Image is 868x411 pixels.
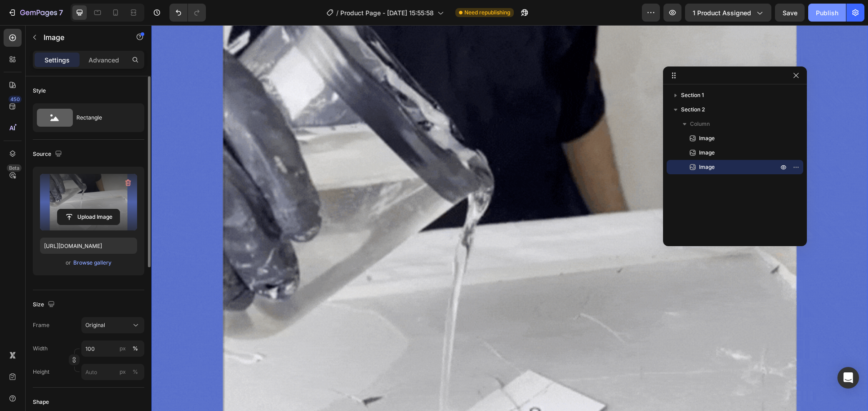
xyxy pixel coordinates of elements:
[9,96,22,103] div: 450
[693,8,751,18] span: 1 product assigned
[57,209,120,225] button: Upload Image
[681,105,705,114] span: Section 2
[33,368,49,376] label: Height
[340,8,434,18] span: Product Page - [DATE] 15:55:58
[169,4,206,22] div: Undo/Redo
[808,4,846,22] button: Publish
[81,340,144,357] input: px%
[33,345,48,353] label: Width
[33,148,64,160] div: Source
[464,9,510,17] span: Need republishing
[837,367,859,389] div: Open Intercom Messenger
[33,299,57,311] div: Size
[681,91,704,100] span: Section 1
[59,7,63,18] p: 7
[40,238,137,254] input: https://example.com/image.jpg
[336,8,338,18] span: /
[685,4,771,22] button: 1 product assigned
[120,345,126,353] div: px
[81,317,144,333] button: Original
[699,163,715,172] span: Image
[33,87,46,95] div: Style
[117,367,128,377] button: %
[66,257,71,268] span: or
[45,55,70,65] p: Settings
[85,321,105,329] span: Original
[775,4,805,22] button: Save
[4,4,67,22] button: 7
[120,368,126,376] div: px
[73,258,112,267] button: Browse gallery
[783,9,797,17] span: Save
[117,343,128,354] button: %
[44,32,120,43] p: Image
[699,134,715,143] span: Image
[33,321,49,329] label: Frame
[151,25,868,411] iframe: Design area
[133,368,138,376] div: %
[73,259,111,267] div: Browse gallery
[690,119,710,128] span: Column
[816,8,838,18] div: Publish
[699,148,715,157] span: Image
[33,398,49,406] div: Shape
[130,343,141,354] button: px
[7,164,22,172] div: Beta
[130,367,141,377] button: px
[89,55,119,65] p: Advanced
[76,107,131,128] div: Rectangle
[133,345,138,353] div: %
[81,364,144,380] input: px%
